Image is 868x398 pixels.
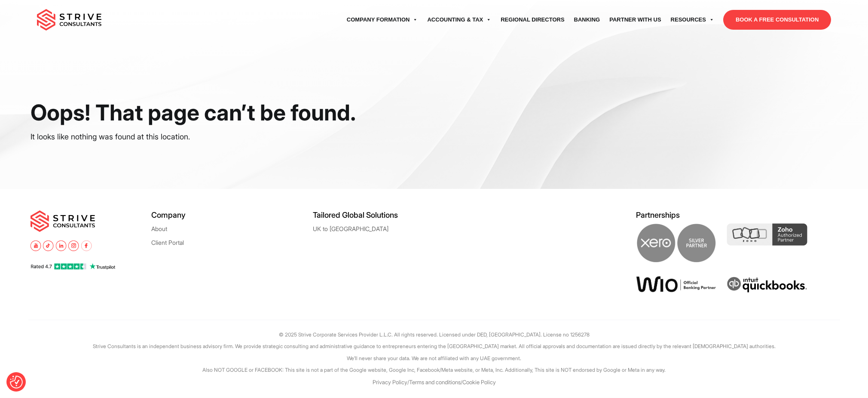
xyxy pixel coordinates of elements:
[37,9,101,31] img: main-logo.svg
[151,210,313,219] h5: Company
[28,329,840,340] p: © 2025 Strive Corporate Services Provider L.L.C. All rights reserved. Licensed under DED, [GEOGRA...
[10,376,23,389] button: Consent Preferences
[28,352,840,364] p: We’ll never share your data. We are not affiliated with any UAE government.
[313,225,388,232] a: UK to [GEOGRAPHIC_DATA]
[313,210,474,219] h5: Tailored Global Solutions
[636,210,838,219] h5: Partnerships
[342,8,423,32] a: Company Formation
[409,379,461,386] a: Terms and conditions
[422,8,496,32] a: Accounting & Tax
[31,99,378,126] h1: Oops! That page can’t be found.
[727,223,807,246] img: Zoho Partner
[28,364,840,376] p: Also NOT GOOGLE or FACEBOOK: This site is not a part of the Google website, Google Inc, Facebook/...
[151,225,167,232] a: About
[28,340,840,352] p: Strive Consultants is an independent business advisory firm. We provide strategic consulting and ...
[496,8,569,32] a: Regional Directors
[605,8,666,32] a: Partner with Us
[31,130,378,143] p: It looks like nothing was found at this location.
[31,210,95,232] img: main-logo.svg
[636,276,717,293] img: Wio Offical Banking Partner
[569,8,605,32] a: Banking
[151,239,184,246] a: Client Portal
[10,376,23,389] img: Revisit consent button
[723,10,831,30] a: BOOK A FREE CONSULTATION
[666,8,719,32] a: Resources
[462,379,496,386] a: Cookie Policy
[373,379,407,386] a: Privacy Policy
[28,376,840,389] p: / /
[727,276,807,294] img: intuit quickbooks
